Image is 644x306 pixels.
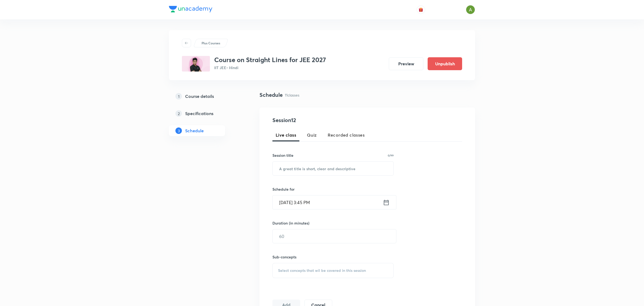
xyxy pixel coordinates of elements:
[428,57,462,70] button: Unpublish
[328,132,365,138] span: Recorded classes
[466,5,475,14] img: Ajay A
[259,91,283,99] h4: Schedule
[272,220,309,226] h6: Duration (in minutes)
[278,268,366,273] span: Select concepts that wil be covered in this session
[388,154,394,157] p: 0/99
[307,132,317,138] span: Quiz
[169,6,212,12] img: Company Logo
[273,162,393,175] input: A great title is short, clear and descriptive
[185,127,204,134] h5: Schedule
[175,127,182,134] p: 3
[272,116,371,124] h4: Session 12
[417,5,425,14] button: avatar
[276,132,296,138] span: Live class
[285,92,299,98] p: 11 classes
[272,186,394,192] h6: Schedule for
[169,108,242,119] a: 2Specifications
[182,56,210,72] img: ED683E41-6188-423C-8265-0F99A576F89E_plus.png
[272,152,293,158] h6: Session title
[214,56,326,64] h3: Course on Straight Lines for JEE 2027
[214,65,326,70] p: IIT JEE • Hindi
[273,229,396,243] input: 60
[175,93,182,99] p: 1
[175,110,182,117] p: 2
[418,7,423,12] img: avatar
[169,91,242,102] a: 1Course details
[169,6,212,14] a: Company Logo
[389,57,423,70] button: Preview
[185,93,214,99] h5: Course details
[185,110,213,117] h5: Specifications
[202,41,220,45] p: Plus Courses
[272,254,394,260] h6: Sub-concepts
